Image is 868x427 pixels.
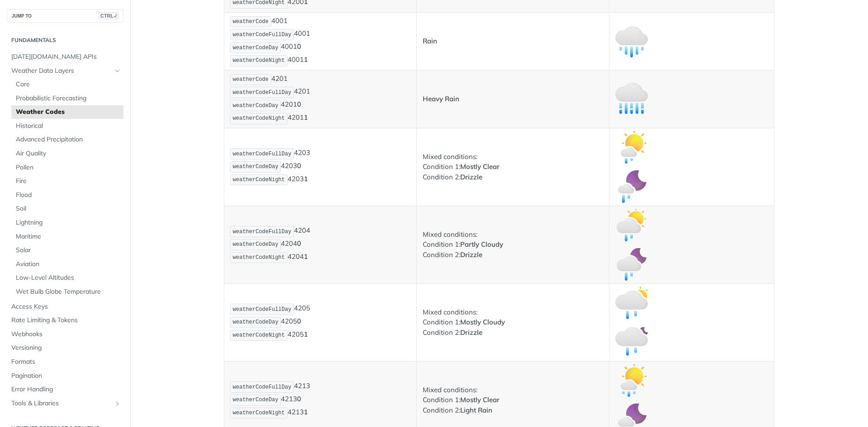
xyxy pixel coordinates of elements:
[615,36,648,45] span: Expand image
[16,94,121,103] span: Probabilistic Forecasting
[233,397,278,403] span: weatherCodeDay
[11,302,121,311] span: Access Keys
[297,161,301,170] strong: 0
[230,73,410,125] p: 4201 4201 4201 4201
[114,400,121,407] button: Show subpages for Tools & Libraries
[460,328,482,337] strong: Drizzle
[233,103,278,109] span: weatherCodeDay
[7,50,123,64] a: [DATE][DOMAIN_NAME] APIs
[615,209,648,241] img: partly_cloudy_drizzle_day
[233,32,292,38] span: weatherCodeFullDay
[16,149,121,158] span: Air Quality
[11,244,123,257] a: Solar
[7,64,123,78] a: Weather Data LayersHide subpages for Weather Data Layers
[304,408,308,416] strong: 1
[460,173,482,181] strong: Drizzle
[16,108,121,117] span: Weather Codes
[7,397,123,410] a: Tools & LibrariesShow subpages for Tools & Libraries
[11,330,121,339] span: Webhooks
[230,15,410,67] p: 4001 4001 4001 4001
[11,385,121,394] span: Error Handling
[11,216,123,230] a: Lightning
[423,152,603,183] p: Mixed conditions: Condition 1: Condition 2:
[615,364,648,397] img: mostly_clear_light_rain_day
[304,55,308,64] strong: 1
[460,240,503,249] strong: Partly Cloudy
[233,229,292,235] span: weatherCodeFullDay
[230,380,410,419] p: 4213 4213 4213
[233,76,269,83] span: weatherCode
[233,319,278,325] span: weatherCodeDay
[11,271,123,285] a: Low-Level Altitudes
[16,204,121,213] span: Soil
[16,218,121,227] span: Lightning
[11,119,123,133] a: Historical
[615,182,648,190] span: Expand image
[233,384,292,390] span: weatherCodeFullDay
[7,328,123,341] a: Webhooks
[615,220,648,229] span: Expand image
[16,287,121,296] span: Wet Bulb Globe Temperature
[11,52,121,61] span: [DATE][DOMAIN_NAME] APIs
[615,131,648,164] img: mostly_clear_drizzle_day
[615,259,648,268] span: Expand image
[11,343,121,352] span: Versioning
[114,67,121,75] button: Hide subpages for Weather Data Layers
[7,300,123,314] a: Access Keys
[7,355,123,369] a: Formats
[615,25,648,57] img: rain
[11,399,112,408] span: Tools & Libraries
[233,19,269,25] span: weatherCode
[11,147,123,160] a: Air Quality
[615,286,648,319] img: mostly_cloudy_drizzle_day
[423,307,603,338] p: Mixed conditions: Condition 1: Condition 2:
[16,80,121,89] span: Core
[11,357,121,366] span: Formats
[615,248,648,281] img: partly_cloudy_drizzle_night
[16,163,121,172] span: Pollen
[11,92,123,105] a: Probabilistic Forecasting
[615,415,648,423] span: Expand image
[99,12,118,19] span: CTRL-/
[230,147,410,186] p: 4203 4203 4203
[233,164,278,170] span: weatherCodeDay
[304,174,308,183] strong: 1
[7,383,123,396] a: Error Handling
[7,369,123,383] a: Pagination
[230,303,410,342] p: 4205 4205 4205
[233,410,285,416] span: weatherCodeNight
[423,94,459,103] strong: Heavy Rain
[11,133,123,146] a: Advanced Precipitation
[11,66,112,75] span: Weather Data Layers
[16,246,121,255] span: Solar
[460,395,500,404] strong: Mostly Clear
[297,394,301,403] strong: 0
[7,314,123,327] a: Rate Limiting & Tokens
[16,122,121,131] span: Historical
[11,316,121,325] span: Rate Limiting & Tokens
[615,142,648,151] span: Expand image
[304,330,308,338] strong: 1
[11,161,123,174] a: Pollen
[233,332,285,338] span: weatherCodeNight
[233,57,285,64] span: weatherCodeNight
[233,89,292,96] span: weatherCodeFullDay
[233,254,285,261] span: weatherCodeNight
[16,177,121,186] span: Fire
[233,306,292,313] span: weatherCodeFullDay
[460,406,492,414] strong: Light Rain
[233,151,292,157] span: weatherCodeFullDay
[11,285,123,299] a: Wet Bulb Globe Temperature
[233,241,278,248] span: weatherCodeDay
[297,42,301,51] strong: 0
[11,371,121,380] span: Pagination
[615,326,648,358] img: mostly_cloudy_drizzle_night
[11,258,123,271] a: Aviation
[16,135,121,144] span: Advanced Precipitation
[11,188,123,202] a: Flood
[11,230,123,244] a: Maritime
[7,341,123,355] a: Versioning
[615,298,648,306] span: Expand image
[423,230,603,260] p: Mixed conditions: Condition 1: Condition 2:
[423,37,437,45] strong: Rain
